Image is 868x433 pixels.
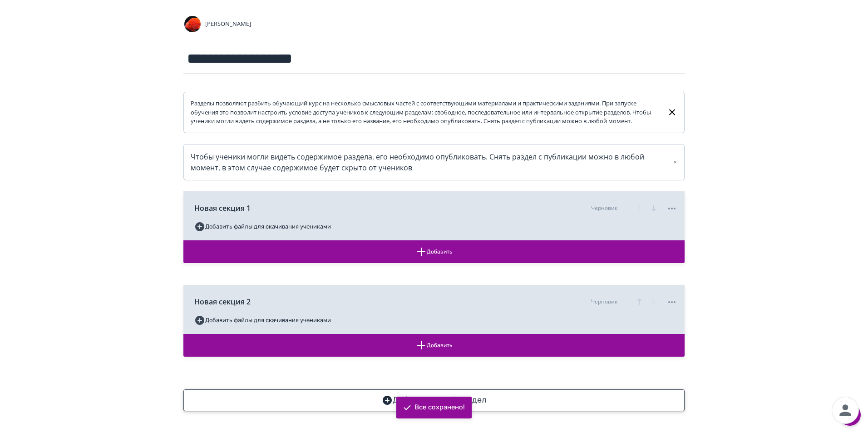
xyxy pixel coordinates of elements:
[591,298,617,306] div: Черновик
[194,203,251,214] span: Новая секция 1
[183,240,685,263] button: Добавить
[183,15,202,33] img: Avatar
[191,99,660,126] div: Разделы позволяют разбить обучающий курс на несколько смысловых частей с соответствующими материа...
[194,313,331,328] button: Добавить файлы для скачивания учениками
[183,334,685,357] button: Добавить
[205,20,251,29] span: [PERSON_NAME]
[591,204,617,212] div: Черновик
[194,219,331,234] button: Добавить файлы для скачивания учениками
[183,389,685,411] button: Добавить новый раздел
[414,403,465,412] div: Все сохранено!
[191,151,677,173] div: Чтобы ученики могли видеть содержимое раздела, его необходимо опубликовать. Снять раздел с публик...
[194,296,251,307] span: Новая секция 2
